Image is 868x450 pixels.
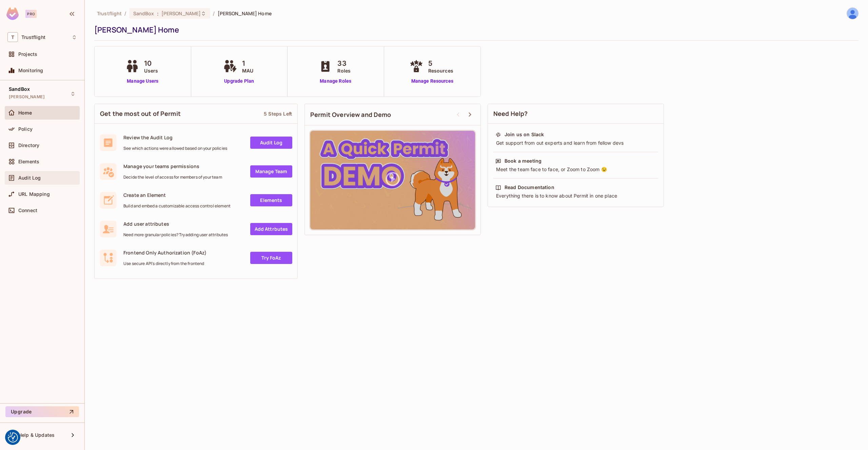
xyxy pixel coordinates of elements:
[428,67,453,74] span: Resources
[123,163,222,169] span: Manage your teams permissions
[161,10,201,17] span: [PERSON_NAME]
[94,25,855,35] div: [PERSON_NAME] Home
[123,134,227,141] span: Review the Audit Log
[250,194,292,206] a: Elements
[250,165,292,178] a: Manage Team
[25,10,37,18] div: Pro
[144,67,158,74] span: Users
[18,208,37,213] span: Connect
[264,110,292,117] div: 5 Steps Left
[157,11,159,16] span: :
[18,432,55,438] span: Help & Updates
[124,78,161,85] a: Manage Users
[123,203,231,209] span: Build and embed a customizable access control element
[5,406,79,417] button: Upgrade
[495,166,656,173] div: Meet the team face to face, or Zoom to Zoom 😉
[505,158,541,164] div: Book a meeting
[9,86,30,92] span: SandBox
[8,432,18,443] button: Consent Preferences
[428,58,453,68] span: 5
[317,78,354,85] a: Manage Roles
[123,146,227,151] span: See which actions were allowed based on your policies
[18,191,50,197] span: URL Mapping
[408,78,457,85] a: Manage Resources
[213,10,215,17] li: /
[18,159,39,164] span: Elements
[8,432,18,443] img: Revisit consent button
[250,137,292,149] a: Audit Log
[495,140,656,146] div: Get support from out experts and learn from fellow devs
[100,109,181,118] span: Get the most out of Permit
[18,126,33,132] span: Policy
[123,232,228,238] span: Need more granular policies? Try adding user attributes
[337,58,351,68] span: 33
[310,110,391,119] span: Permit Overview and Demo
[18,110,32,116] span: Home
[18,175,41,181] span: Audit Log
[505,131,544,138] div: Join us on Slack
[242,58,253,68] span: 1
[18,143,39,148] span: Directory
[123,221,228,227] span: Add user attributes
[124,10,126,17] li: /
[7,32,18,42] span: T
[123,175,222,180] span: Decide the level of access for members of your team
[133,10,154,17] span: SandBox
[97,10,122,17] span: the active workspace
[9,94,45,100] span: [PERSON_NAME]
[123,192,231,198] span: Create an Element
[222,78,257,85] a: Upgrade Plan
[250,252,292,264] a: Try FoAz
[144,58,158,68] span: 10
[242,67,253,74] span: MAU
[505,184,554,191] div: Read Documentation
[123,261,206,266] span: Use secure API's directly from the frontend
[123,249,206,256] span: Frontend Only Authorization (FoAz)
[250,223,292,235] a: Add Attrbutes
[218,10,272,17] span: [PERSON_NAME] Home
[847,8,858,19] img: James Duncan
[493,109,528,118] span: Need Help?
[6,7,19,20] img: SReyMgAAAABJRU5ErkJggg==
[18,52,37,57] span: Projects
[495,192,656,199] div: Everything there is to know about Permit in one place
[21,35,45,40] span: Workspace: Trustflight
[337,67,351,74] span: Roles
[18,68,43,73] span: Monitoring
